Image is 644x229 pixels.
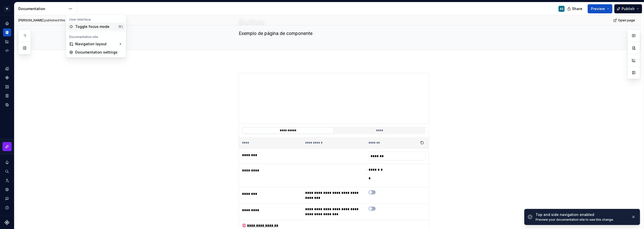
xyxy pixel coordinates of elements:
[536,212,627,217] div: Top and side navigation enabled
[67,18,125,22] div: User interface
[536,218,627,222] div: Preview your documentation site to see this change.
[75,24,116,29] div: Toggle focus mode
[67,35,125,39] div: Documentation site
[67,40,125,48] div: Navigation layout
[75,50,123,55] div: Documentation settings
[118,24,123,29] div: ⌘\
